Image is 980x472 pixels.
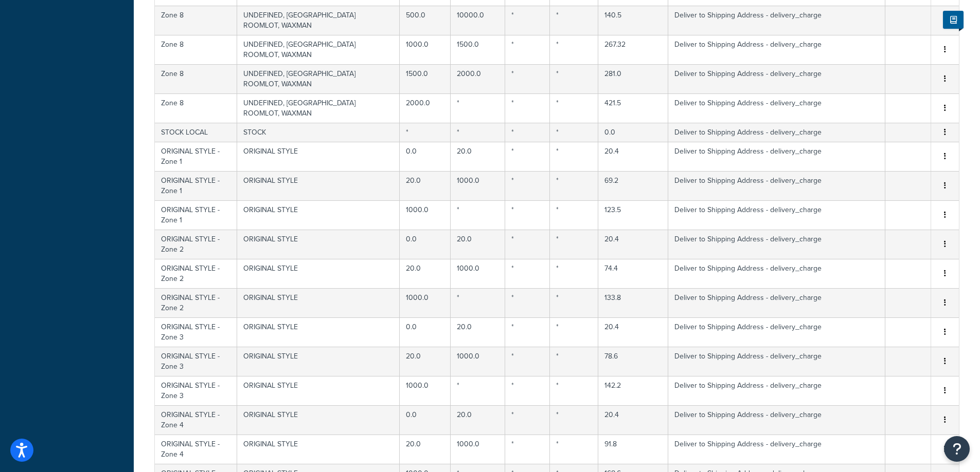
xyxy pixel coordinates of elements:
[400,6,451,35] td: 500.0
[155,93,237,123] td: Zone 8
[155,405,237,435] td: ORIGINAL STYLE - Zone 4
[451,6,505,35] td: 10000.0
[668,64,886,93] td: Deliver to Shipping Address - delivery_charge
[155,200,237,230] td: ORIGINAL STYLE - Zone 1
[155,230,237,259] td: ORIGINAL STYLE - Zone 2
[400,142,451,171] td: 0.0
[237,142,400,171] td: ORIGINAL STYLE
[237,376,400,405] td: ORIGINAL STYLE
[451,259,505,288] td: 1000.0
[451,405,505,435] td: 20.0
[944,436,970,462] button: Open Resource Center
[451,142,505,171] td: 20.0
[400,317,451,347] td: 0.0
[155,288,237,317] td: ORIGINAL STYLE - Zone 2
[155,35,237,64] td: Zone 8
[598,35,668,64] td: 267.32
[400,376,451,405] td: 1000.0
[668,405,886,435] td: Deliver to Shipping Address - delivery_charge
[400,435,451,464] td: 20.0
[598,347,668,376] td: 78.6
[598,200,668,230] td: 123.5
[155,435,237,464] td: ORIGINAL STYLE - Zone 4
[668,171,886,200] td: Deliver to Shipping Address - delivery_charge
[668,35,886,64] td: Deliver to Shipping Address - delivery_charge
[668,259,886,288] td: Deliver to Shipping Address - delivery_charge
[237,230,400,259] td: ORIGINAL STYLE
[155,142,237,171] td: ORIGINAL STYLE - Zone 1
[598,142,668,171] td: 20.4
[400,230,451,259] td: 0.0
[451,347,505,376] td: 1000.0
[451,230,505,259] td: 20.0
[451,317,505,347] td: 20.0
[668,6,886,35] td: Deliver to Shipping Address - delivery_charge
[943,11,964,29] button: Show Help Docs
[598,376,668,405] td: 142.2
[155,317,237,347] td: ORIGINAL STYLE - Zone 3
[598,405,668,435] td: 20.4
[400,200,451,230] td: 1000.0
[668,200,886,230] td: Deliver to Shipping Address - delivery_charge
[451,171,505,200] td: 1000.0
[598,288,668,317] td: 133.8
[668,288,886,317] td: Deliver to Shipping Address - delivery_charge
[237,288,400,317] td: ORIGINAL STYLE
[237,6,400,35] td: UNDEFINED, [GEOGRAPHIC_DATA] ROOMLOT, WAXMAN
[598,64,668,93] td: 281.0
[237,35,400,64] td: UNDEFINED, [GEOGRAPHIC_DATA] ROOMLOT, WAXMAN
[237,317,400,347] td: ORIGINAL STYLE
[400,288,451,317] td: 1000.0
[668,317,886,347] td: Deliver to Shipping Address - delivery_charge
[400,64,451,93] td: 1500.0
[400,405,451,435] td: 0.0
[598,6,668,35] td: 140.5
[598,230,668,259] td: 20.4
[400,347,451,376] td: 20.0
[598,259,668,288] td: 74.4
[400,259,451,288] td: 20.0
[668,123,886,142] td: Deliver to Shipping Address - delivery_charge
[155,259,237,288] td: ORIGINAL STYLE - Zone 2
[451,35,505,64] td: 1500.0
[237,93,400,123] td: UNDEFINED, [GEOGRAPHIC_DATA] ROOMLOT, WAXMAN
[451,435,505,464] td: 1000.0
[155,64,237,93] td: Zone 8
[668,142,886,171] td: Deliver to Shipping Address - delivery_charge
[155,123,237,142] td: STOCK LOCAL
[155,171,237,200] td: ORIGINAL STYLE - Zone 1
[237,347,400,376] td: ORIGINAL STYLE
[668,347,886,376] td: Deliver to Shipping Address - delivery_charge
[237,171,400,200] td: ORIGINAL STYLE
[668,230,886,259] td: Deliver to Shipping Address - delivery_charge
[598,123,668,142] td: 0.0
[668,376,886,405] td: Deliver to Shipping Address - delivery_charge
[237,64,400,93] td: UNDEFINED, [GEOGRAPHIC_DATA] ROOMLOT, WAXMAN
[400,35,451,64] td: 1000.0
[237,123,400,142] td: STOCK
[668,435,886,464] td: Deliver to Shipping Address - delivery_charge
[155,6,237,35] td: Zone 8
[598,317,668,347] td: 20.4
[237,435,400,464] td: ORIGINAL STYLE
[155,347,237,376] td: ORIGINAL STYLE - Zone 3
[400,93,451,123] td: 2000.0
[598,435,668,464] td: 91.8
[400,171,451,200] td: 20.0
[451,64,505,93] td: 2000.0
[155,376,237,405] td: ORIGINAL STYLE - Zone 3
[237,259,400,288] td: ORIGINAL STYLE
[237,405,400,435] td: ORIGINAL STYLE
[237,200,400,230] td: ORIGINAL STYLE
[598,93,668,123] td: 421.5
[668,93,886,123] td: Deliver to Shipping Address - delivery_charge
[598,171,668,200] td: 69.2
